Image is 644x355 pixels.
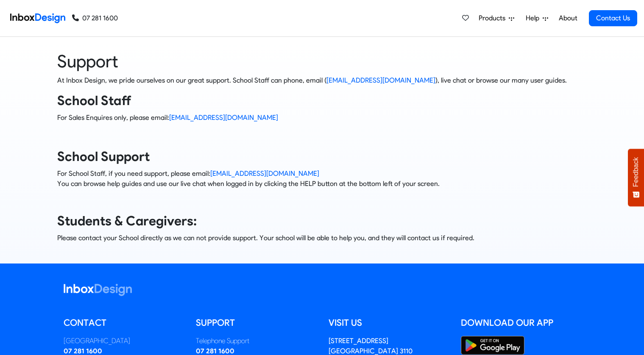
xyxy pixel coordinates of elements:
[57,50,587,72] heading: Support
[526,13,543,23] span: Help
[522,10,552,27] a: Help
[628,149,644,206] button: Feedback - Show survey
[169,114,278,122] a: [EMAIL_ADDRESS][DOMAIN_NAME]
[57,113,587,123] p: For Sales Enquires only, please email:
[479,13,509,23] span: Products
[64,347,102,355] a: 07 281 1600
[589,10,637,26] a: Contact Us
[326,76,435,84] a: [EMAIL_ADDRESS][DOMAIN_NAME]
[196,336,316,346] div: Telephone Support
[64,316,184,329] h5: Contact
[461,316,581,329] h5: Download our App
[57,93,131,108] strong: School Staff
[210,169,319,177] a: [EMAIL_ADDRESS][DOMAIN_NAME]
[556,10,580,27] a: About
[329,316,449,329] h5: Visit us
[475,10,518,27] a: Products
[57,169,587,189] p: For School Staff, if you need support, please email: You can browse help guides and use our live ...
[64,284,132,296] img: logo_inboxdesign_white.svg
[196,347,234,355] a: 07 281 1600
[57,75,587,86] p: At Inbox Design, we pride ourselves on our great support. School Staff can phone, email ( ), live...
[196,316,316,329] h5: Support
[57,233,587,243] p: Please contact your School directly as we can not provide support. Your school will be able to he...
[57,149,150,164] strong: School Support
[64,336,184,346] div: [GEOGRAPHIC_DATA]
[57,213,197,229] strong: Students & Caregivers:
[461,336,524,355] img: Google Play Store
[632,157,640,187] span: Feedback
[72,13,118,23] a: 07 281 1600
